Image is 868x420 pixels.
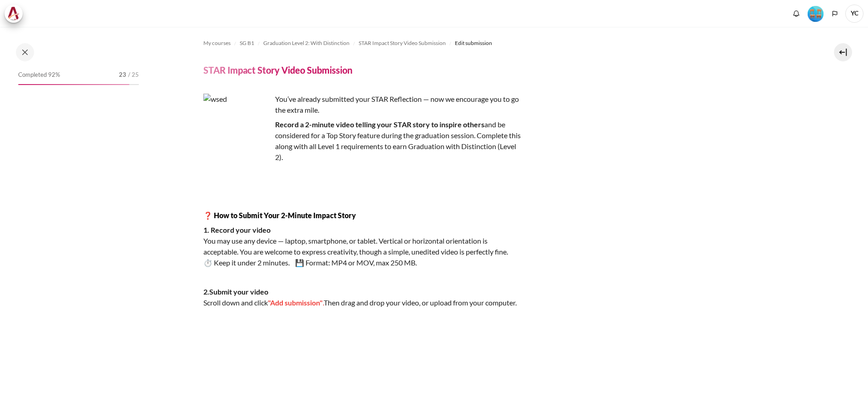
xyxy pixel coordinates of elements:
p: You may use any device — laptop, smartphone, or tablet. Vertical or horizontal orientation is acc... [203,225,521,268]
a: Level #4 [804,5,827,22]
img: Level #4 [808,6,824,22]
span: . [323,298,324,307]
span: Edit submission [455,39,492,47]
span: / 25 [128,70,139,80]
p: and be considered for a Top Story feature during the graduation session. Complete this along with... [203,119,521,163]
span: YC [845,5,863,23]
strong: 2.Submit your video [203,287,268,296]
span: My courses [203,39,231,47]
button: Languages [828,7,842,20]
a: My courses [203,38,231,49]
p: You’ve already submitted your STAR Reflection — now we encourage you to go the extra mile. [203,94,521,115]
span: Graduation Level 2: With Distinction [263,39,350,47]
strong: Record a 2-minute video telling your STAR story to inspire others [275,120,484,129]
span: "Add submission" [268,298,323,307]
img: Architeck [7,7,20,20]
a: User menu [845,5,863,23]
a: STAR Impact Story Video Submission [359,38,446,49]
div: 92% [18,84,129,85]
span: STAR Impact Story Video Submission [359,39,446,47]
a: Architeck Architeck [5,5,27,23]
p: Scroll down and click Then drag and drop your video, or upload from your computer. [203,286,521,308]
strong: ❓ How to Submit Your 2-Minute Impact Story [203,211,356,220]
span: 23 [119,70,126,80]
span: Completed 92% [18,70,60,80]
a: SG B1 [240,38,254,49]
img: wsed [203,94,271,162]
h4: STAR Impact Story Video Submission [203,64,352,76]
span: SG B1 [240,39,254,47]
nav: Navigation bar [203,36,804,50]
div: Level #4 [808,5,824,22]
div: Show notification window with no new notifications [789,7,803,20]
strong: 1. Record your video [203,225,271,234]
a: Graduation Level 2: With Distinction [263,38,350,49]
